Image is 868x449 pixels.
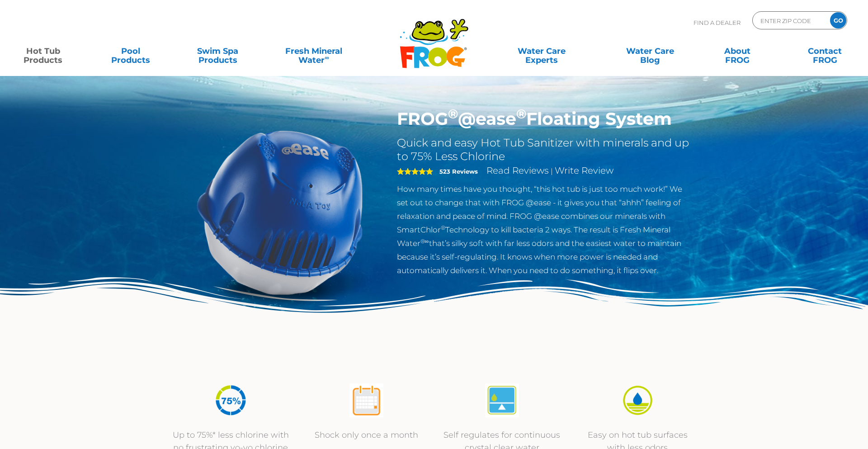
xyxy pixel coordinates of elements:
p: How many times have you thought, “this hot tub is just too much work!” We set out to change that ... [397,182,692,277]
p: Shock only once a month [307,429,425,441]
img: atease-icon-self-regulates [485,383,519,417]
sup: ∞ [325,54,329,61]
p: Find A Dealer [693,11,741,34]
sup: ® [448,106,458,122]
a: PoolProducts [96,42,164,60]
a: Read Reviews [486,165,549,176]
img: icon-atease-75percent-less [214,383,248,417]
h2: Quick and easy Hot Tub Sanitizer with minerals and up to 75% Less Chlorine [397,136,692,163]
img: hot-tub-product-atease-system.png [176,109,383,316]
sup: ®∞ [420,238,429,245]
img: atease-icon-shock-once [349,383,383,417]
span: | [551,167,553,175]
img: icon-atease-easy-on [621,383,655,417]
a: Swim SpaProducts [184,42,252,60]
span: 5 [397,168,433,175]
input: GO [830,12,846,28]
a: ContactFROG [791,42,859,60]
input: Zip Code Form [759,14,821,27]
a: Water CareBlog [616,42,684,60]
a: AboutFROG [703,42,771,60]
a: Write Review [555,165,613,176]
sup: ® [441,224,445,231]
a: Hot TubProducts [9,42,77,60]
a: Water CareExperts [486,42,596,60]
a: Fresh MineralWater∞ [271,42,356,60]
sup: ® [516,106,526,122]
strong: 523 Reviews [439,168,478,175]
h1: FROG @ease Floating System [397,109,692,129]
